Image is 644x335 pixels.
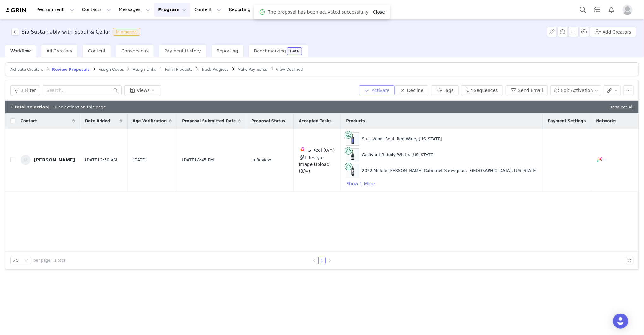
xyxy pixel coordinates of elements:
[276,67,303,72] span: View Declined
[596,118,617,124] span: Networks
[33,258,66,263] span: per page | 1 total
[182,157,214,163] span: [DATE] 8:45 PM
[251,157,271,163] span: In Review
[10,105,48,109] b: 1 total selection
[10,85,40,95] button: 1 Filter
[349,149,357,161] img: Product Image
[300,147,305,152] img: instagram-reels.svg
[299,155,329,174] span: Lifestyle Image Upload (0/∞)
[21,28,110,36] h3: Sip Sustainably with Scout & Cellar
[85,118,110,124] span: Date Added
[113,28,140,36] span: In progress
[10,104,106,110] div: | 0 selections on this page
[359,85,395,95] button: Activate
[362,167,538,174] div: 2022 Middle [PERSON_NAME] Cabernet Sauvignon, [GEOGRAPHIC_DATA], [US_STATE]
[182,118,236,124] span: Proposal Submitted Date
[290,49,299,53] div: Beta
[78,3,115,17] button: Contacts
[133,157,147,163] span: [DATE]
[605,3,618,17] button: Notifications
[21,118,37,124] span: Contact
[576,3,590,17] button: Search
[34,157,75,162] div: [PERSON_NAME]
[349,164,357,177] img: Product Image
[5,7,27,13] img: grin logo
[24,259,28,263] i: icon: down
[313,259,316,263] i: icon: left
[431,85,459,95] button: Tags
[251,118,285,124] span: Proposal Status
[154,3,190,17] button: Program
[394,85,428,95] button: Decline
[548,118,586,124] span: Payment Settings
[326,257,333,264] li: Next Page
[362,152,435,158] div: Gallivant Bubbly White, [US_STATE]
[362,136,442,142] div: Sun. Wind. Soul. Red Wine, [US_STATE]
[349,133,357,145] img: Product Image
[254,48,286,53] span: Benchmarking
[164,48,201,53] span: Payment History
[225,3,264,17] button: Reporting
[13,257,19,264] div: 25
[165,67,192,72] span: Fulfill Products
[319,257,325,264] a: 1
[113,88,118,93] i: icon: search
[265,3,290,17] a: Brands
[10,67,43,72] span: Activate Creators
[268,9,368,15] span: The proposal has been activated successfully
[201,67,228,72] span: Track Progress
[550,85,601,95] button: Edit Activation
[217,48,238,53] span: Reporting
[311,257,318,264] li: Previous Page
[590,3,604,17] a: Tasks
[46,48,72,53] span: All Creators
[10,48,31,53] span: Workflow
[133,67,156,72] span: Assign Links
[99,67,124,72] span: Assign Codes
[619,5,639,15] button: Profile
[346,118,365,124] span: Products
[124,85,161,95] button: Views
[623,5,633,15] img: placeholder-profile.jpg
[299,118,331,124] span: Accepted Tasks
[21,155,31,165] img: 4cd8b053-a9d9-441c-a4b8-5d14e6b3c993--s.jpg
[21,155,75,165] a: [PERSON_NAME]
[121,48,149,53] span: Conversions
[506,85,548,95] button: Send Email
[52,67,90,72] span: Review Proposals
[88,48,106,53] span: Content
[115,3,154,17] button: Messages
[590,27,636,37] button: Add Creators
[238,67,267,72] span: Make Payments
[306,148,335,153] span: IG Reel (0/∞)
[290,3,326,17] a: Community
[373,9,385,15] a: Close
[133,118,167,124] span: Age Verification
[43,85,122,95] input: Search...
[328,259,331,263] i: icon: right
[609,105,634,109] a: Deselect All
[613,314,628,329] div: Open Intercom Messenger
[346,180,375,187] button: Show 1 More
[191,3,225,17] button: Content
[11,28,143,36] span: [object Object]
[85,157,117,163] span: [DATE] 2:30 AM
[461,85,503,95] button: Sequences
[33,3,78,17] button: Recruitment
